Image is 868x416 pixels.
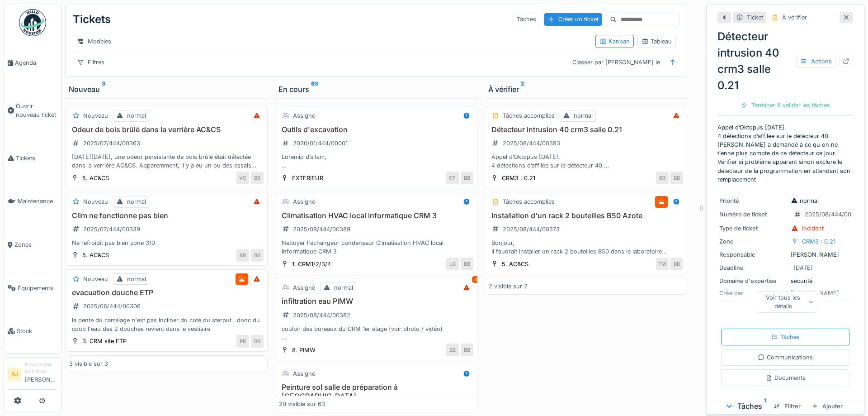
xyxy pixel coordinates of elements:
[251,335,264,348] div: BB
[69,125,264,134] h3: Odeur de bois brûlé dans la verrière AC&CS
[782,13,807,22] div: À vérifier
[8,368,21,381] li: RJ
[771,333,800,341] div: Tâches
[69,211,264,220] h3: Clim ne fonctionne pas bien
[83,275,108,283] div: Nouveau
[279,153,473,170] div: Loremip d’sitam, Co ADI e’sed doeius t incididu 1 utlab etdolorema* aliq en admin ve quisno ex ul...
[503,197,555,206] div: Tâches accomplies
[599,37,630,46] div: Kanban
[719,263,787,272] div: Deadline
[656,258,669,270] div: TM
[521,84,524,95] sup: 2
[279,239,473,256] div: Nettoyer l'échangeur condenseur Climatisation HVAC local informatique CRM 3
[69,359,108,368] div: 3 visible sur 3
[461,344,473,356] div: BB
[513,13,540,26] div: Tâches
[805,210,862,219] div: 2025/08/444/00393
[802,224,824,233] div: Incident
[102,84,105,95] sup: 3
[472,276,479,283] div: 3
[4,223,61,267] a: Zones
[747,13,763,22] div: Ticket
[69,239,264,247] div: Ne refroidit pas bien zone 310
[670,172,683,184] div: BB
[793,263,813,272] div: [DATE]
[83,111,108,120] div: Nouveau
[292,174,323,182] div: EXTERIEUR
[236,172,249,184] div: VC
[808,400,846,412] div: Ajouter
[18,284,57,292] span: Équipements
[719,210,787,219] div: Numéro de ticket
[503,111,555,120] div: Tâches accomplies
[16,154,57,163] span: Tickets
[764,401,766,411] sup: 1
[503,139,560,148] div: 2025/08/444/00393
[292,260,331,268] div: 1. CRM1/2/3/4
[279,325,473,342] div: couloir des bureaux du CRM 1er étage (voir photo / vidéo) Bonjour Luc, Suite à notre dernière dis...
[311,84,318,95] sup: 63
[127,275,146,283] div: normal
[461,258,473,270] div: BB
[719,196,787,205] div: Priorité
[25,361,57,375] div: Responsable technicien
[489,282,528,291] div: 2 visible sur 2
[719,277,787,285] div: Domaine d'expertise
[82,337,127,345] div: 3. CRM site ETP
[770,400,804,412] div: Filtrer
[489,153,683,170] div: Appel d’Oktopus [DATE]. 4 détections d’affilée sur le détecteur 40. [PERSON_NAME] a demandé à ce ...
[796,55,836,68] div: Actions
[4,85,61,137] a: Ouvrir nouveau ticket
[757,291,817,312] div: Voir tous les détails
[4,41,61,85] a: Agenda
[236,335,249,348] div: PR
[83,197,108,206] div: Nouveau
[236,249,249,262] div: BB
[251,249,264,262] div: BB
[568,56,664,69] div: Classer par [PERSON_NAME] le
[14,240,57,249] span: Zones
[4,310,61,353] a: Stock
[69,316,264,333] div: la pente du carrelage n'est pas incliner du coté du sterput , donc du coup l'eau des 2 douches re...
[544,13,602,25] div: Créer un ticket
[251,172,264,184] div: BB
[4,267,61,310] a: Équipements
[334,283,353,292] div: normal
[69,288,264,297] h3: evacuation douche ETP
[19,9,46,36] img: Badge_color-CXgf-gQk.svg
[446,344,459,356] div: BB
[719,224,787,233] div: Type de ticket
[279,297,473,306] h3: infiltration eau PIMW
[279,125,473,134] h3: Outils d'excavation
[73,8,111,31] div: Tickets
[758,353,813,362] div: Communications
[446,172,459,184] div: CF
[717,123,853,184] p: Appel d’Oktopus [DATE]. 4 détections d’affilée sur le détecteur 40. [PERSON_NAME] a demandé à ce ...
[293,225,350,234] div: 2025/09/444/00389
[83,225,140,234] div: 2025/07/444/00339
[489,211,683,220] h3: Installation d'un rack 2 bouteilles B50 Azote
[4,180,61,223] a: Maintenance
[737,99,834,111] div: Terminer & valider les tâches
[719,250,851,259] div: [PERSON_NAME]
[574,111,593,120] div: normal
[489,125,683,134] h3: Détecteur intrusion 40 crm3 salle 0.21
[279,400,325,408] div: 20 visible sur 63
[127,111,146,120] div: normal
[83,302,141,311] div: 2025/06/444/00306
[69,153,264,170] div: [DATE][DATE], une odeur persistante de bois brûlé était détectée dans la verrière AC&CS. Apparemm...
[719,250,787,259] div: Responsable
[17,327,57,335] span: Stock
[15,58,57,67] span: Agenda
[642,37,672,46] div: Tableau
[656,172,669,184] div: BB
[461,172,473,184] div: BB
[502,174,535,182] div: CRM3 : 0.21
[69,84,264,95] div: Nouveau
[279,211,473,220] h3: Climatisation HVAC local informatique CRM 3
[488,84,684,95] div: À vérifier
[717,29,853,94] div: Détecteur intrusion 40 crm3 salle 0.21
[293,197,315,206] div: Assigné
[293,369,315,378] div: Assigné
[8,361,57,390] a: RJ Responsable technicien[PERSON_NAME]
